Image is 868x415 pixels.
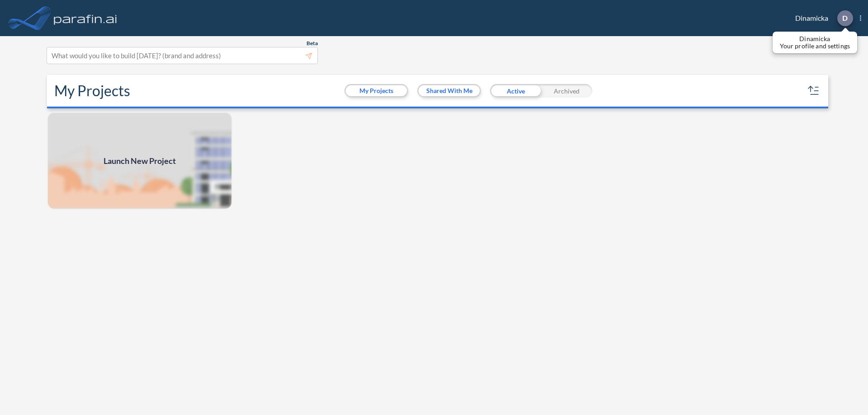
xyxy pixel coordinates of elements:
[104,155,176,167] span: Launch New Project
[47,112,232,210] a: Launch New Project
[780,42,850,50] p: Your profile and settings
[807,84,821,98] button: sort
[307,40,318,47] span: Beta
[54,82,130,99] h2: My Projects
[782,10,861,26] div: Dinamicka
[346,85,407,96] button: My Projects
[52,9,119,27] img: logo
[419,85,480,96] button: Shared With Me
[47,112,232,210] img: add
[490,84,541,98] div: Active
[842,14,848,22] p: D
[541,84,592,98] div: Archived
[780,35,850,42] p: Dinamicka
